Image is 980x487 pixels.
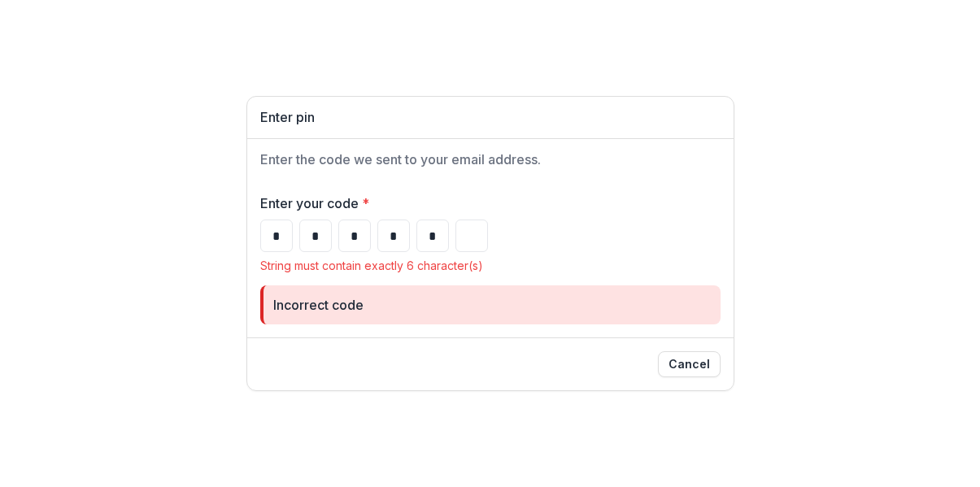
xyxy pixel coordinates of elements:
div: String must contain exactly 6 character(s) [260,259,721,272]
input: Please enter your pin code [377,220,410,252]
h1: Enter pin [260,110,721,125]
button: Cancel [658,351,721,377]
input: Please enter your pin code [416,220,449,252]
div: Incorrect code [273,295,364,315]
h2: Enter the code we sent to your email address. [260,152,721,167]
input: Please enter your pin code [299,220,332,252]
input: Please enter your pin code [338,220,371,252]
input: Please enter your pin code [260,220,293,252]
input: Please enter your pin code [455,220,488,252]
label: Enter your code [260,193,711,213]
